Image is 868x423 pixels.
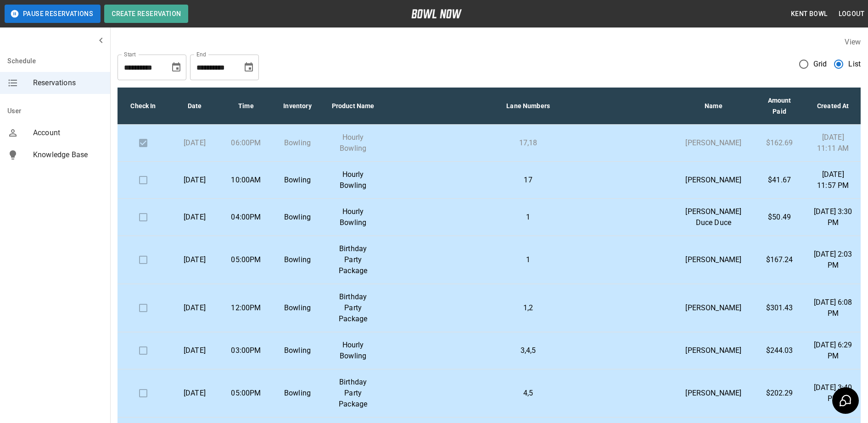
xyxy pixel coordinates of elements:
p: [PERSON_NAME] [681,175,746,186]
p: 1 [390,254,666,265]
p: [DATE] [176,137,213,148]
p: 12:00PM [228,302,264,313]
span: Knowledge Base [33,149,103,160]
p: [PERSON_NAME] Duce Duce [681,206,746,228]
p: Bowling [279,302,316,313]
th: Lane Numbers [383,88,673,125]
p: Bowling [279,175,316,186]
p: 05:00PM [228,388,264,399]
p: 1,2 [390,302,666,313]
button: Logout [835,5,868,22]
th: Inventory [272,88,323,125]
p: [PERSON_NAME] [681,345,746,356]
p: Birthday Party Package [330,291,375,324]
p: [DATE] 3:40 PM [812,382,853,404]
img: logo [411,9,462,18]
p: $50.49 [761,212,798,223]
span: Reservations [33,77,103,88]
p: $162.69 [761,137,798,148]
p: 05:00PM [228,254,264,265]
button: Create Reservation [104,5,188,23]
p: 03:00PM [228,345,264,356]
th: Name [673,88,754,125]
p: Bowling [279,212,316,223]
p: [DATE] [176,175,213,186]
p: [DATE] 3:30 PM [812,206,853,228]
p: Bowling [279,137,316,148]
p: [DATE] [176,212,213,223]
p: [DATE] 11:11 AM [812,132,853,154]
p: [DATE] [176,254,213,265]
p: 1 [390,212,666,223]
p: [DATE] [176,345,213,356]
p: Bowling [279,345,316,356]
p: [DATE] [176,388,213,399]
p: Birthday Party Package [330,243,375,276]
p: 17,18 [390,137,666,148]
p: 17 [390,175,666,186]
p: 3,4,5 [390,345,666,356]
p: $202.29 [761,388,798,399]
th: Date [169,88,220,125]
p: 10:00AM [228,175,264,186]
p: $301.43 [761,302,798,313]
button: Choose date, selected date is Oct 9, 2025 [167,58,185,77]
p: [PERSON_NAME] [681,388,746,399]
th: Product Name [323,88,383,125]
span: Grid [813,59,827,70]
p: [PERSON_NAME] [681,254,746,265]
span: Account [33,127,103,138]
th: Time [220,88,272,125]
button: Choose date, selected date is Nov 9, 2025 [240,58,258,77]
p: [DATE] 11:57 PM [812,169,853,191]
p: [PERSON_NAME] [681,302,746,313]
p: 06:00PM [228,137,264,148]
p: [DATE] 6:29 PM [812,340,853,362]
p: [PERSON_NAME] [681,137,746,148]
th: Created At [805,88,861,125]
p: $244.03 [761,345,798,356]
p: [DATE] 6:08 PM [812,297,853,319]
p: Hourly Bowling [330,169,375,191]
p: Bowling [279,388,316,399]
th: Check In [118,88,169,125]
label: View [845,38,861,46]
p: $167.24 [761,254,798,265]
p: $41.67 [761,175,798,186]
p: [DATE] 2:03 PM [812,249,853,271]
p: Hourly Bowling [330,340,375,362]
button: Pause Reservations [5,5,101,23]
p: Birthday Party Package [330,377,375,410]
button: Kent Bowl [787,5,831,22]
span: List [848,59,861,70]
p: Hourly Bowling [330,132,375,154]
p: 4,5 [390,388,666,399]
th: Amount Paid [754,88,806,125]
p: Bowling [279,254,316,265]
p: Hourly Bowling [330,206,375,228]
p: [DATE] [176,302,213,313]
p: 04:00PM [228,212,264,223]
